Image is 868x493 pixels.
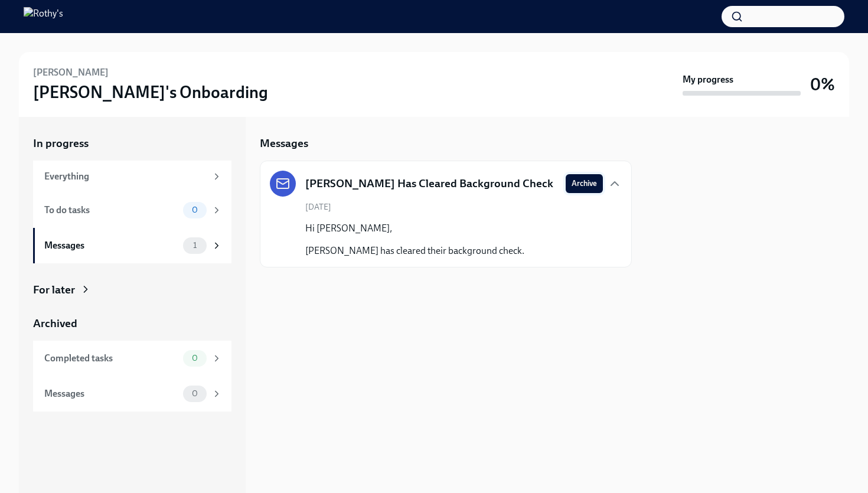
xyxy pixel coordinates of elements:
[33,341,231,376] a: Completed tasks0
[44,204,178,217] div: To do tasks
[44,170,207,183] div: Everything
[33,376,231,412] a: Messages0
[572,178,597,190] span: Archive
[260,136,308,151] h5: Messages
[305,176,553,191] h5: [PERSON_NAME] Has Cleared Background Check
[24,7,63,26] img: Rothy's
[33,316,231,331] a: Archived
[185,354,205,363] span: 0
[33,282,75,298] div: For later
[185,205,205,214] span: 0
[44,352,178,365] div: Completed tasks
[185,389,205,398] span: 0
[33,81,268,103] h3: [PERSON_NAME]'s Onboarding
[33,228,231,263] a: Messages1
[566,174,603,193] button: Archive
[44,239,178,252] div: Messages
[33,282,231,298] a: For later
[44,387,178,400] div: Messages
[186,241,204,250] span: 1
[33,66,109,79] h6: [PERSON_NAME]
[683,73,733,86] strong: My progress
[305,201,331,213] span: [DATE]
[33,136,231,151] a: In progress
[33,192,231,228] a: To do tasks0
[33,161,231,192] a: Everything
[305,244,524,257] p: [PERSON_NAME] has cleared their background check.
[305,222,524,235] p: Hi [PERSON_NAME],
[810,74,835,95] h3: 0%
